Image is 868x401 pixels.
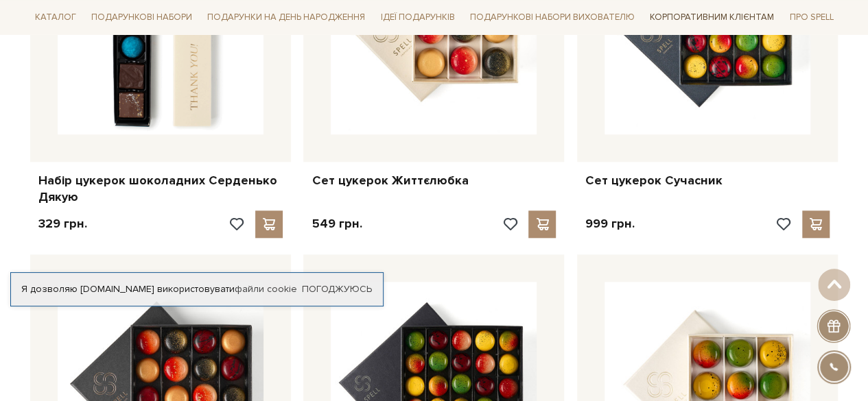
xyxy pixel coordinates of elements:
p: 999 грн. [585,216,635,232]
div: Я дозволяю [DOMAIN_NAME] використовувати [11,283,383,295]
a: Подарунки на День народження [202,7,371,28]
p: 549 грн. [312,216,362,232]
a: Сет цукерок Життєлюбка [312,173,556,189]
a: Сет цукерок Сучасник [585,173,830,189]
a: файли cookie [235,283,297,295]
a: Про Spell [784,7,838,28]
a: Каталог [30,7,82,28]
a: Корпоративним клієнтам [644,5,779,29]
p: 329 грн. [38,216,87,232]
a: Набір цукерок шоколадних Серденько Дякую [38,173,283,205]
a: Подарункові набори вихователю [465,5,640,29]
a: Погоджуюсь [302,283,372,295]
a: Ідеї подарунків [375,7,460,28]
a: Подарункові набори [86,7,198,28]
